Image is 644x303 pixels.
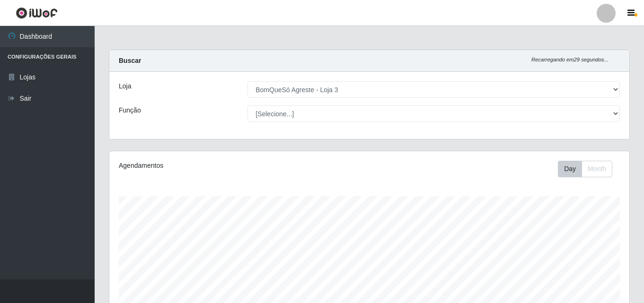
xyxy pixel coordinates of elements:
[119,81,131,91] label: Loja
[531,57,609,62] i: Recarregando em 29 segundos...
[558,161,582,177] button: Day
[582,161,612,177] button: Month
[119,105,141,115] label: Função
[558,161,612,177] div: First group
[558,161,620,177] div: Toolbar with button groups
[16,7,58,19] img: CoreUI Logo
[119,57,141,64] strong: Buscar
[119,161,319,171] div: Agendamentos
